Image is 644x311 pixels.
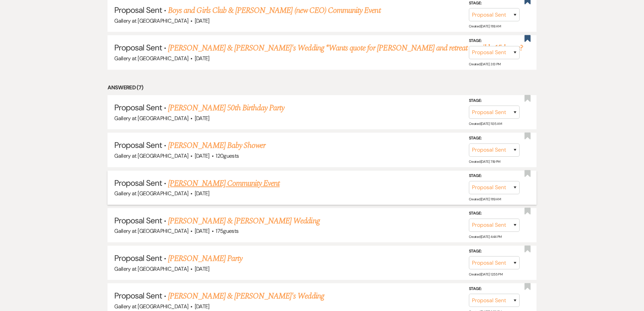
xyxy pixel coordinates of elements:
[216,227,238,235] span: 175 guests
[469,24,501,28] span: Created: [DATE] 11:18 AM
[469,235,502,239] span: Created: [DATE] 4:44 PM
[114,215,162,226] span: Proposal Sent
[114,17,188,24] span: Gallery at [GEOGRAPHIC_DATA]
[114,42,162,53] span: Proposal Sent
[114,115,188,122] span: Gallery at [GEOGRAPHIC_DATA]
[469,247,520,255] label: Stage:
[469,62,501,66] span: Created: [DATE] 3:13 PM
[469,121,502,126] span: Created: [DATE] 11:35 AM
[195,115,210,122] span: [DATE]
[168,102,284,114] a: [PERSON_NAME] 50th Birthday Party
[114,55,188,62] span: Gallery at [GEOGRAPHIC_DATA]
[108,83,536,92] li: Answered (7)
[195,190,210,197] span: [DATE]
[469,97,520,105] label: Stage:
[195,265,210,272] span: [DATE]
[168,177,280,190] a: [PERSON_NAME] Community Event
[469,159,500,164] span: Created: [DATE] 7:19 PM
[469,285,520,293] label: Stage:
[114,140,162,150] span: Proposal Sent
[114,102,162,113] span: Proposal Sent
[195,55,210,62] span: [DATE]
[469,197,501,201] span: Created: [DATE] 11:19 AM
[469,210,520,217] label: Stage:
[469,172,520,180] label: Stage:
[114,253,162,263] span: Proposal Sent
[168,42,523,54] a: [PERSON_NAME] & [PERSON_NAME]'s Wedding *Wants quote for [PERSON_NAME] and retreat possibly 15 ho...
[168,252,242,265] a: [PERSON_NAME] Party
[114,227,188,235] span: Gallery at [GEOGRAPHIC_DATA]
[469,37,520,45] label: Stage:
[114,290,162,301] span: Proposal Sent
[195,152,210,159] span: [DATE]
[195,227,210,235] span: [DATE]
[195,303,210,310] span: [DATE]
[216,152,239,159] span: 120 guests
[195,17,210,24] span: [DATE]
[168,4,380,17] a: Boys and Girls Club & [PERSON_NAME] (new CEO) Community Event
[114,190,188,197] span: Gallery at [GEOGRAPHIC_DATA]
[114,265,188,272] span: Gallery at [GEOGRAPHIC_DATA]
[168,215,319,227] a: [PERSON_NAME] & [PERSON_NAME] Wedding
[114,303,188,310] span: Gallery at [GEOGRAPHIC_DATA]
[168,139,265,152] a: [PERSON_NAME] Baby Shower
[469,135,520,142] label: Stage:
[114,5,162,15] span: Proposal Sent
[114,152,188,159] span: Gallery at [GEOGRAPHIC_DATA]
[114,178,162,188] span: Proposal Sent
[168,290,324,302] a: [PERSON_NAME] & [PERSON_NAME]'s Wedding
[469,272,502,276] span: Created: [DATE] 12:55 PM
